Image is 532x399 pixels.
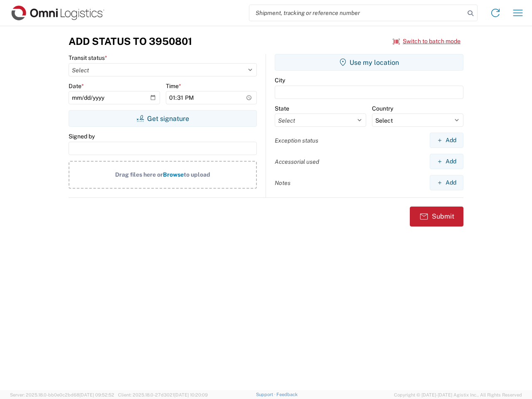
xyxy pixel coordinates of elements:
[275,158,319,165] label: Accessorial used
[184,171,210,178] span: to upload
[69,54,107,62] label: Transit status
[256,392,277,397] a: Support
[275,179,291,187] label: Notes
[163,171,184,178] span: Browse
[174,392,208,397] span: [DATE] 10:20:09
[430,154,463,169] button: Add
[276,392,298,397] a: Feedback
[79,392,114,397] span: [DATE] 09:52:52
[69,82,84,90] label: Date
[115,171,163,178] span: Drag files here or
[430,133,463,148] button: Add
[394,391,522,399] span: Copyright © [DATE]-[DATE] Agistix Inc., All Rights Reserved
[393,34,461,48] button: Switch to batch mode
[430,175,463,190] button: Add
[166,82,181,90] label: Time
[275,76,285,84] label: City
[10,392,114,397] span: Server: 2025.18.0-bb0e0c2bd68
[118,392,208,397] span: Client: 2025.18.0-27d3021
[249,5,465,21] input: Shipment, tracking or reference number
[69,110,257,127] button: Get signature
[275,54,463,71] button: Use my location
[69,133,95,140] label: Signed by
[275,105,289,112] label: State
[275,137,318,144] label: Exception status
[69,35,192,47] h3: Add Status to 3950801
[410,207,463,227] button: Submit
[372,105,393,112] label: Country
